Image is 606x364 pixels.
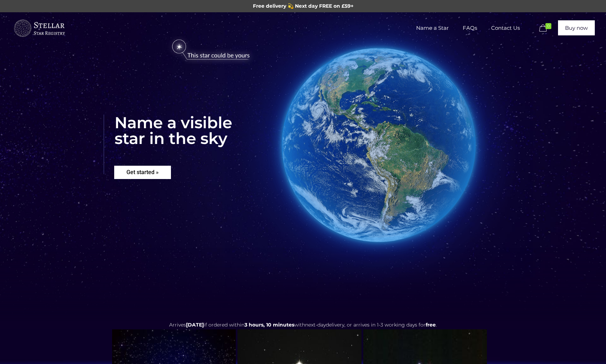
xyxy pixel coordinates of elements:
a: 0 [538,24,555,33]
span: Contact Us [484,18,527,39]
a: Name a Star [409,12,456,44]
span: Name a Star [409,18,456,39]
span: [DATE] [186,322,204,328]
a: Buy a Star [13,12,66,44]
span: Free delivery 💫 Next day FREE on £59+ [253,3,353,9]
img: buyastar-logo-transparent [13,18,66,39]
img: star-could-be-yours.png [163,36,259,64]
span: FAQs [456,18,484,39]
rs-layer: Get started » [114,166,171,179]
span: 3 hours, 10 minutes [245,322,294,328]
a: FAQs [456,12,484,44]
b: free [426,322,436,328]
span: Arrives if ordered within with delivery, or arrives in 1-3 working days for . [169,322,437,328]
a: Buy now [558,20,595,35]
a: Contact Us [484,12,527,44]
rs-layer: Name a visible star in the sky [104,115,232,174]
span: 0 [545,23,551,29]
span: next-day [305,322,326,328]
